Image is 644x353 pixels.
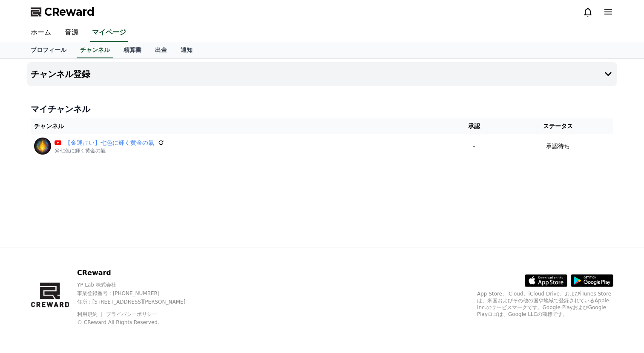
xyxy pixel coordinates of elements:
th: ステータス [503,118,613,134]
img: 【金運占い】七色に輝く黄金の氣 [34,138,51,155]
a: ホーム [24,24,58,42]
a: マイページ [90,24,128,42]
h4: マイチャンネル [31,103,613,115]
th: 承認 [446,118,503,134]
p: CReward [77,268,200,278]
p: App Store、iCloud、iCloud Drive、およびiTunes Storeは、米国およびその他の国や地域で登録されているApple Inc.のサービスマークです。Google P... [477,290,613,318]
a: プロフィール [24,42,73,58]
a: CReward [31,5,95,19]
a: チャンネル [77,42,113,58]
h4: チャンネル登録 [31,69,90,79]
th: チャンネル [31,118,446,134]
p: 住所 : [STREET_ADDRESS][PERSON_NAME] [77,298,200,305]
p: 事業登録番号 : [PHONE_NUMBER] [77,290,200,297]
p: YP Lab 株式会社 [77,281,200,288]
p: - [449,142,499,151]
a: 利用規約 [77,311,104,317]
a: 出金 [148,42,174,58]
a: プライバシーポリシー [106,311,157,317]
a: 音源 [58,24,85,42]
p: © CReward All Rights Reserved. [77,319,200,326]
a: 【金運占い】七色に輝く黄金の氣 [65,138,154,147]
a: 精算書 [117,42,148,58]
p: 承認待ち [546,142,570,151]
p: @七色に輝く黄金の氣 [55,147,164,154]
a: 通知 [174,42,199,58]
span: CReward [44,5,95,19]
button: チャンネル登録 [27,62,617,86]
